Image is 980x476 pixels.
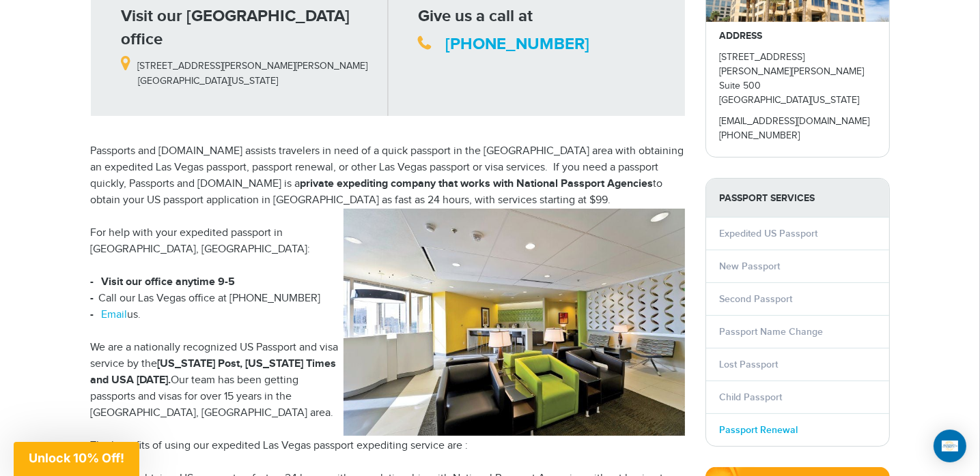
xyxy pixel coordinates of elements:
[91,438,685,454] p: The benefits of using our expedited Las Vegas passport expediting service are :
[720,326,824,338] a: Passport Name Change
[91,143,685,209] p: Passports and [DOMAIN_NAME] assists travelers in need of a quick passport in the [GEOGRAPHIC_DATA...
[91,291,685,307] li: Call our Las Vegas office at [PHONE_NUMBER]
[102,276,236,288] strong: Visit our office anytime 9-5
[720,30,763,42] strong: ADDRESS
[720,359,779,370] a: Lost Passport
[91,307,685,323] li: us.
[720,129,876,143] p: [PHONE_NUMBER]
[29,451,124,465] span: Unlock 10% Off!
[720,424,798,436] a: Passport Renewal
[102,308,128,321] a: Email
[720,391,783,403] a: Child Passport
[706,179,889,218] strong: PASSPORT SERVICES
[91,225,685,258] p: For help with your expedited passport in [GEOGRAPHIC_DATA], [GEOGRAPHIC_DATA]:
[934,430,966,462] div: Open Intercom Messenger
[122,51,378,88] p: [STREET_ADDRESS][PERSON_NAME][PERSON_NAME] [GEOGRAPHIC_DATA][US_STATE]
[91,357,337,387] strong: [US_STATE] Post, [US_STATE] Times and USA [DATE].
[122,6,350,49] strong: Visit our [GEOGRAPHIC_DATA] office
[300,177,654,190] strong: private expediting company that works with National Passport Agencies
[720,293,793,305] a: Second Passport
[419,6,533,26] strong: Give us a call at
[91,340,685,421] p: We are a nationally recognized US Passport and visa service by the Our team has been getting pass...
[446,34,590,54] a: [PHONE_NUMBER]
[14,442,139,476] div: Unlock 10% Off!
[720,228,818,239] a: Expedited US Passport
[720,261,781,272] a: New Passport
[720,50,876,108] p: [STREET_ADDRESS][PERSON_NAME][PERSON_NAME] Suite 500 [GEOGRAPHIC_DATA][US_STATE]
[720,116,870,127] a: [EMAIL_ADDRESS][DOMAIN_NAME]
